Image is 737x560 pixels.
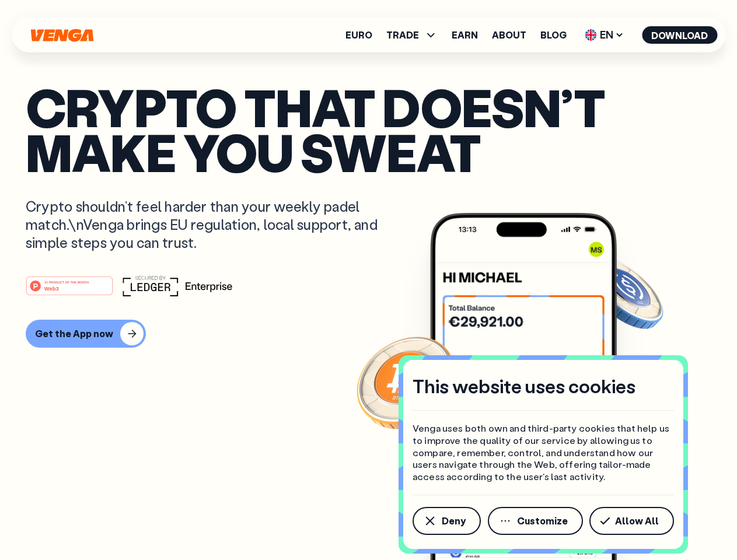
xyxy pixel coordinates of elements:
tspan: #1 PRODUCT OF THE MONTH [44,280,89,283]
p: Crypto shouldn’t feel harder than your weekly padel match.\nVenga brings EU regulation, local sup... [26,197,394,252]
span: Deny [442,516,466,526]
button: Get the App now [26,320,146,348]
a: Euro [345,30,372,40]
span: Allow All [615,516,659,526]
img: flag-uk [585,29,596,41]
button: Download [642,26,717,44]
img: USDC coin [582,251,666,335]
span: TRADE [386,28,438,42]
p: Venga uses both own and third-party cookies that help us to improve the quality of our service by... [413,422,674,483]
a: Blog [540,30,567,40]
img: Bitcoin [354,330,459,435]
div: Get the App now [35,328,113,339]
tspan: Web3 [44,285,59,291]
button: Deny [413,507,481,535]
span: TRADE [386,30,419,40]
p: Crypto that doesn’t make you sweat [26,85,711,174]
a: #1 PRODUCT OF THE MONTHWeb3 [26,283,113,298]
a: Get the App now [26,320,711,348]
a: About [492,30,526,40]
svg: Home [29,29,95,42]
a: Earn [452,30,478,40]
button: Customize [488,507,583,535]
button: Allow All [589,507,674,535]
span: EN [581,26,628,44]
h4: This website uses cookies [413,374,635,398]
span: Customize [517,516,568,526]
